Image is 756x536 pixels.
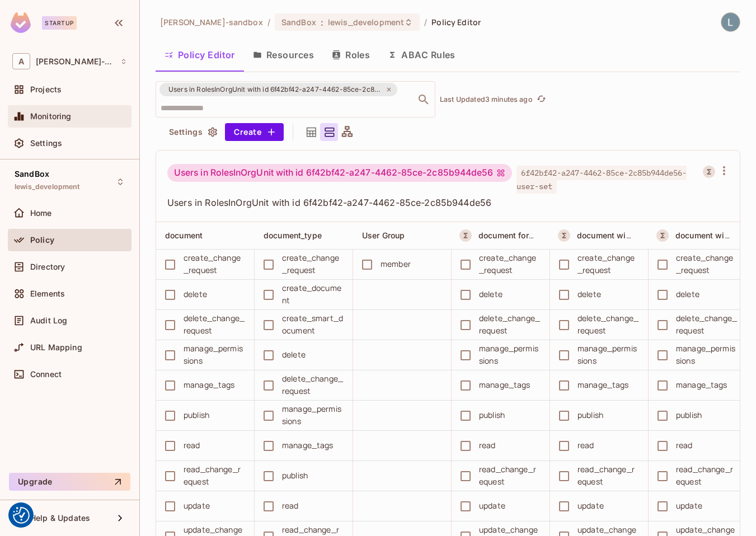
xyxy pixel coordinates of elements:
[431,17,481,27] span: Policy Editor
[30,209,52,218] span: Home
[184,500,210,512] div: update
[323,41,379,69] button: Roles
[516,166,687,194] span: 6f42bf42-a247-4462-85ce-2c85b944de56-user-set
[11,12,31,33] img: SReyMgAAAABJRU5ErkJggg==
[577,409,603,421] div: publish
[159,83,397,96] div: Users in RolesInOrgUnit with id 6f42bf42-a247-4462-85ce-2c85b944de56
[656,229,669,242] button: A Resource Set is a dynamically conditioned resource, defined by real-time criteria.
[42,16,77,30] div: Startup
[184,463,245,488] div: read_change_request
[282,439,334,452] div: manage_tags
[282,403,344,427] div: manage_permissions
[156,41,244,69] button: Policy Editor
[165,231,203,240] span: document
[12,53,30,69] span: A
[479,409,505,421] div: publish
[676,500,702,512] div: update
[721,13,740,31] img: Lewis Youl
[558,229,570,242] button: A Resource Set is a dynamically conditioned resource, defined by real-time criteria.
[537,94,546,105] span: refresh
[577,288,601,300] div: delete
[184,439,200,452] div: read
[479,500,505,512] div: update
[577,463,639,488] div: read_change_request
[320,18,324,27] span: :
[479,463,541,488] div: read_change_request
[676,409,702,421] div: publish
[381,258,411,270] div: member
[282,252,344,276] div: create_change_request
[328,17,404,27] span: lewis_development
[676,252,738,276] div: create_change_request
[167,164,512,182] div: Users in RolesInOrgUnit with id 6f42bf42-a247-4462-85ce-2c85b944de56
[9,473,130,491] button: Upgrade
[13,507,30,524] button: Consent Preferences
[30,112,72,121] span: Monitoring
[479,379,530,391] div: manage_tags
[479,342,541,367] div: manage_permissions
[184,342,245,367] div: manage_permissions
[703,166,715,178] button: A User Set is a dynamically conditioned role, grouping users based on real-time criteria.
[479,439,496,452] div: read
[36,57,115,66] span: Workspace: alex-trustflight-sandbox
[281,17,316,27] span: SandBox
[30,316,67,325] span: Audit Log
[577,312,639,337] div: delete_change_request
[676,439,693,452] div: read
[676,312,738,337] div: delete_change_request
[577,379,629,391] div: manage_tags
[30,370,62,379] span: Connect
[282,373,344,397] div: delete_change_request
[30,85,62,94] span: Projects
[184,312,245,337] div: delete_change_request
[479,252,541,276] div: create_change_request
[30,236,54,245] span: Policy
[184,288,207,300] div: delete
[167,196,715,209] span: Users in RolesInOrgUnit with id 6f42bf42-a247-4462-85ce-2c85b944de56
[267,17,270,27] li: /
[676,463,738,488] div: read_change_request
[162,84,389,95] span: Users in RolesInOrgUnit with id 6f42bf42-a247-4462-85ce-2c85b944de56
[282,312,344,337] div: create_smart_document
[478,230,555,241] span: document for owner
[184,379,235,391] div: manage_tags
[244,41,323,69] button: Resources
[15,182,80,191] span: lewis_development
[15,170,49,178] span: SandBox
[676,288,699,300] div: delete
[362,231,405,240] span: User Group
[282,500,299,512] div: read
[676,342,738,367] div: manage_permissions
[13,507,30,524] img: Revisit consent button
[479,312,541,337] div: delete_change_request
[676,379,727,391] div: manage_tags
[416,92,431,107] button: Open
[30,343,82,352] span: URL Mapping
[264,231,322,240] span: document_type
[225,123,284,141] button: Create
[577,342,639,367] div: manage_permissions
[30,262,65,271] span: Directory
[184,252,245,276] div: create_change_request
[479,288,503,300] div: delete
[440,95,533,104] p: Last Updated 3 minutes ago
[160,17,263,27] span: the active workspace
[282,282,344,307] div: create_document
[577,252,639,276] div: create_change_request
[165,123,220,141] button: Settings
[282,349,306,361] div: delete
[379,41,464,69] button: ABAC Rules
[577,439,594,452] div: read
[577,500,604,512] div: update
[533,93,548,106] span: Click to refresh data
[282,469,308,482] div: publish
[184,409,209,421] div: publish
[424,17,427,27] li: /
[459,229,472,242] button: A Resource Set is a dynamically conditioned resource, defined by real-time criteria.
[30,514,90,523] span: Help & Updates
[30,139,62,148] span: Settings
[30,289,65,298] span: Elements
[535,93,548,106] button: refresh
